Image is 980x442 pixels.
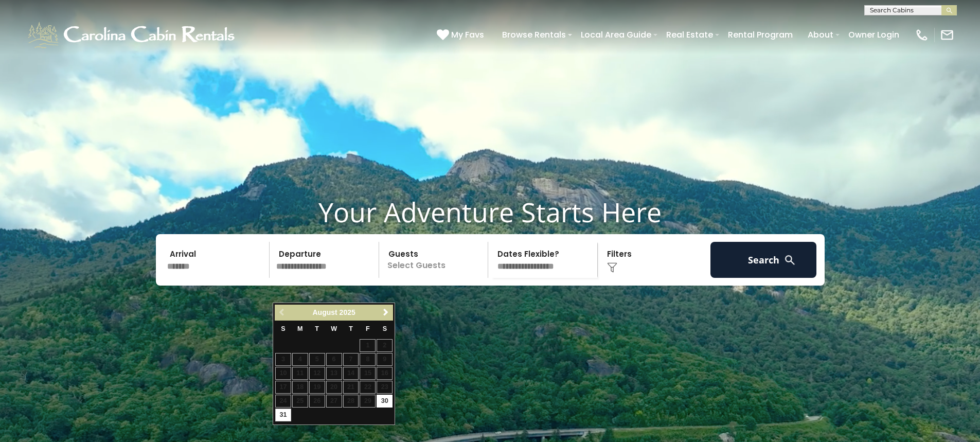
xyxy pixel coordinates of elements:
p: Select Guests [382,242,488,278]
span: 2025 [340,308,355,316]
img: search-regular-white.png [783,254,796,267]
img: mail-regular-white.png [940,28,954,42]
span: Friday [366,325,370,332]
span: August [313,308,337,316]
a: My Favs [437,28,487,42]
img: filter--v1.png [607,262,617,273]
span: My Favs [451,28,484,41]
span: Next [382,308,390,316]
img: White-1-1-2.png [26,20,239,50]
a: 30 [377,395,393,408]
span: Sunday [281,325,285,332]
span: Tuesday [315,325,319,332]
span: Thursday [349,325,353,332]
a: Rental Program [723,26,798,44]
a: About [803,26,839,44]
button: Search [710,242,817,278]
a: 31 [275,409,291,421]
span: Saturday [383,325,387,332]
h1: Your Adventure Starts Here [8,196,972,228]
span: Wednesday [331,325,337,332]
span: Monday [297,325,303,332]
img: phone-regular-white.png [915,28,929,42]
a: Browse Rentals [497,26,571,44]
a: Next [379,306,392,319]
a: Owner Login [843,26,904,44]
a: Real Estate [661,26,718,44]
a: Local Area Guide [576,26,656,44]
